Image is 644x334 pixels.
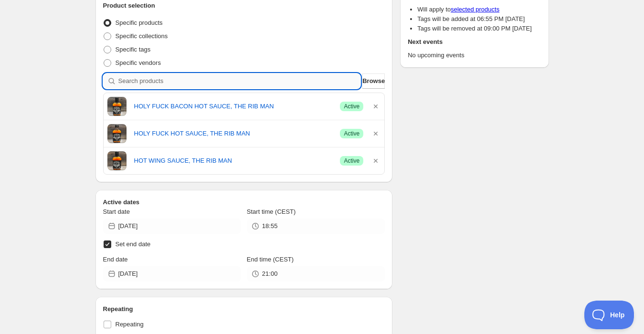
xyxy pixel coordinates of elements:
[344,157,359,165] span: Active
[134,102,333,111] a: HOLY FUCK BACON HOT SAUCE, THE RIB MAN
[408,37,541,47] h2: Next events
[134,129,333,138] a: HOLY FUCK HOT SAUCE, THE RIB MAN
[103,208,130,215] span: Start date
[103,198,385,207] h2: Active dates
[344,103,359,110] span: Active
[451,6,499,13] a: selected products
[408,51,541,60] p: No upcoming events
[116,240,151,248] span: Set end date
[116,59,161,66] span: Specific vendors
[362,76,385,86] span: Browse
[362,73,385,89] button: Browse
[344,130,359,137] span: Active
[116,19,163,26] span: Specific products
[116,321,144,328] span: Repeating
[417,14,541,24] li: Tags will be added at 06:55 PM [DATE]
[118,73,361,89] input: Search products
[103,1,385,10] h2: Product selection
[116,46,151,53] span: Specific tags
[417,5,541,14] li: Will apply to
[584,301,634,329] iframe: Toggle Customer Support
[417,24,541,33] li: Tags will be removed at 09:00 PM [DATE]
[103,256,128,263] span: End date
[116,32,168,40] span: Specific collections
[134,156,333,166] a: HOT WING SAUCE, THE RIB MAN
[103,304,385,314] h2: Repeating
[247,208,296,215] span: Start time (CEST)
[247,256,294,263] span: End time (CEST)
